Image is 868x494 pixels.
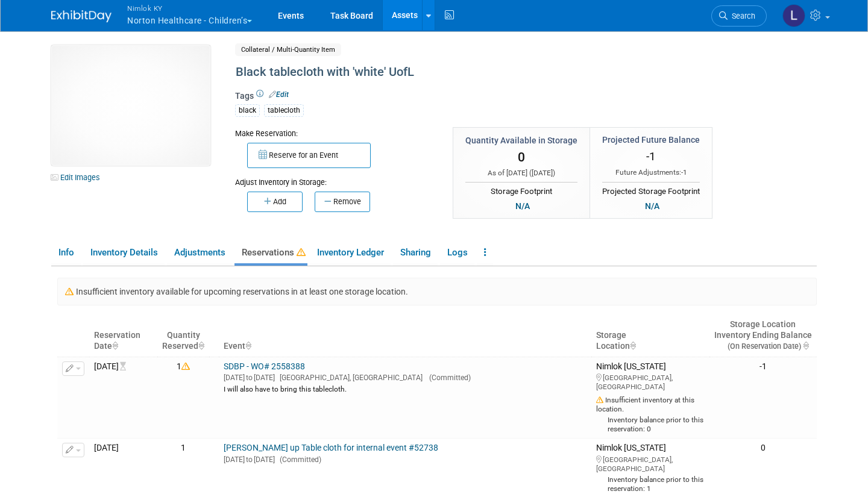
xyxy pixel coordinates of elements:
a: Logs [440,242,474,263]
div: Adjust Inventory in Storage: [235,168,435,188]
a: Info [51,242,81,263]
th: ReservationDate : activate to sort column ascending [89,314,157,357]
div: 0 [714,443,812,454]
div: Projected Storage Footprint [602,182,700,198]
div: Future Adjustments: [602,167,700,178]
div: As of [DATE] ( ) [465,168,577,178]
i: Insufficient quantity available at storage location [596,396,605,404]
a: Reservations [234,242,307,263]
div: -1 [714,361,812,372]
span: [GEOGRAPHIC_DATA], [GEOGRAPHIC_DATA] [275,374,423,382]
th: Storage LocationInventory Ending Balance (On Reservation Date) : activate to sort column ascending [709,314,817,357]
div: Nimlok [US_STATE] [596,443,705,493]
div: [DATE] [DATE] [224,454,586,464]
button: Reserve for an Event [247,143,371,168]
div: [GEOGRAPHIC_DATA], [GEOGRAPHIC_DATA] [596,372,705,392]
div: Tags [235,90,740,125]
th: Quantity&nbsp;&nbsp;&nbsp;Reserved : activate to sort column ascending [157,314,209,357]
span: (On Reservation Date) [717,342,801,351]
td: 1 [157,357,209,438]
button: Remove [315,192,370,212]
i: Insufficient quantity available at storage location [181,362,190,370]
img: View Images [51,45,210,166]
div: [DATE] [DATE] [224,372,586,383]
a: Search [711,5,767,27]
span: Search [728,11,755,20]
div: Insufficient inventory at this location. [596,392,705,414]
th: Event : activate to sort column ascending [219,314,591,357]
div: Inventory balance prior to this reservation: 0 [596,414,705,434]
span: (Committed) [275,455,321,464]
div: black [235,104,260,117]
span: -1 [646,149,656,163]
img: Luc Schaefer [782,4,805,27]
span: Nimlok KY [127,2,252,14]
div: Insufficient inventory available for upcoming reservations in at least one storage location. [57,278,817,305]
a: SDBP - WO# 2558388 [224,361,305,371]
div: N/A [512,199,533,213]
span: to [245,455,254,464]
span: to [245,374,254,382]
div: N/A [641,199,663,213]
span: 0 [518,150,525,164]
a: Inventory Ledger [310,242,391,263]
div: Nimlok [US_STATE] [596,361,705,434]
div: I will also have to bring this tablecloth. [224,383,586,394]
div: Black tablecloth with 'white' UofL [231,61,740,83]
img: ExhibitDay [51,10,112,22]
div: Storage Footprint [465,182,577,198]
div: Quantity Available in Storage [465,134,577,146]
div: Projected Future Balance [602,134,700,146]
span: [DATE] [532,169,553,177]
span: -1 [681,168,687,177]
a: Inventory Details [83,242,165,263]
span: Collateral / Multi-Quantity Item [235,43,341,56]
div: Make Reservation: [235,127,435,139]
a: Edit [269,90,289,99]
a: Edit Images [51,170,105,185]
i: Future Date [120,362,132,370]
div: Inventory balance prior to this reservation: 1 [596,474,705,493]
button: Add [247,192,303,212]
span: (Committed) [424,374,471,382]
a: [PERSON_NAME] up Table cloth for internal event #52738 [224,443,438,452]
a: Sharing [393,242,438,263]
th: Storage Location : activate to sort column ascending [591,314,709,357]
a: Adjustments [167,242,232,263]
td: [DATE] [89,357,157,438]
div: [GEOGRAPHIC_DATA], [GEOGRAPHIC_DATA] [596,454,705,474]
div: tablecloth [264,104,304,117]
